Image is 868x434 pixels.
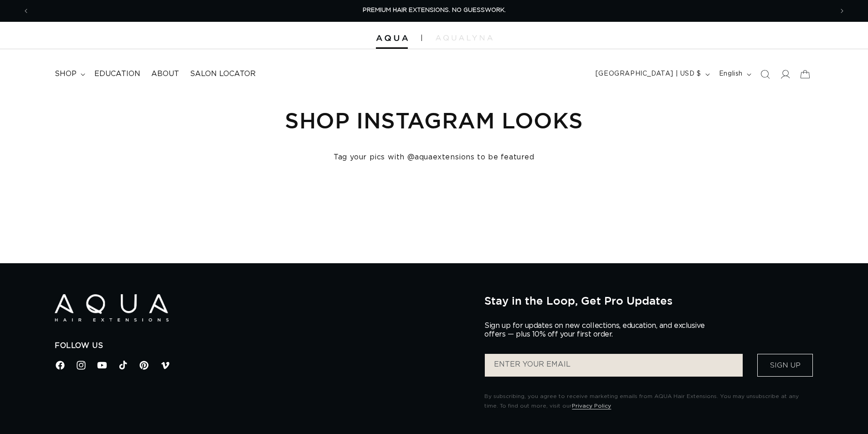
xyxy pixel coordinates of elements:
[485,354,743,377] input: ENTER YOUR EMAIL
[151,69,179,79] span: About
[590,66,714,83] button: [GEOGRAPHIC_DATA] | USD $
[55,294,169,322] img: Aqua Hair Extensions
[484,294,813,307] h2: Stay in the Loop, Get Pro Updates
[757,354,813,377] button: Sign Up
[55,106,813,134] h1: Shop Instagram Looks
[363,7,506,13] span: PREMIUM HAIR EXTENSIONS. NO GUESSWORK.
[55,341,471,351] h2: Follow Us
[714,66,755,83] button: English
[572,403,611,408] a: Privacy Policy
[146,64,185,84] a: About
[49,64,89,84] summary: shop
[190,69,256,79] span: Salon Locator
[719,69,743,79] span: English
[832,2,852,20] button: Next announcement
[376,35,408,41] img: Aqua Hair Extensions
[55,69,77,79] span: shop
[436,35,493,41] img: aqualyna.com
[55,153,813,162] h4: Tag your pics with @aquaextensions to be featured
[16,2,36,20] button: Previous announcement
[89,64,146,84] a: Education
[755,64,775,84] summary: Search
[596,69,701,79] span: [GEOGRAPHIC_DATA] | USD $
[185,64,261,84] a: Salon Locator
[94,69,140,79] span: Education
[484,322,712,339] p: Sign up for updates on new collections, education, and exclusive offers — plus 10% off your first...
[484,392,813,411] p: By subscribing, you agree to receive marketing emails from AQUA Hair Extensions. You may unsubscr...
